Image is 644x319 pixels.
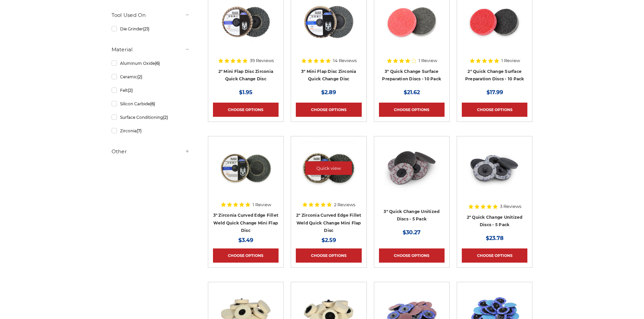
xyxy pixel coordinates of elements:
a: Surface Conditioning [112,111,190,123]
a: Quick view [222,16,269,29]
a: 3" Quick Change Unitized Discs - 5 Pack [384,209,439,222]
a: Choose Options [462,103,527,117]
a: 3" Mini Flap Disc Zirconia Quick Change Disc [301,69,356,82]
h5: Other [112,148,190,156]
span: $17.99 [486,89,503,96]
img: BHA 2 inch mini curved edge quick change flap discs [302,141,356,195]
a: Quick view [471,16,518,29]
span: $2.89 [321,89,336,96]
a: Felt [112,84,190,96]
a: Die Grinder [112,23,190,35]
span: 1 Review [419,58,437,63]
span: (2) [137,74,142,79]
a: Choose Options [213,103,279,117]
span: (21) [143,26,149,31]
a: Silicon Carbide [112,98,190,110]
span: $30.27 [403,229,421,236]
span: $23.78 [486,235,504,241]
a: Choose Options [296,248,361,263]
h5: Material [112,46,190,54]
span: 1 Review [501,58,520,63]
a: BHA 2 inch mini curved edge quick change flap discs [296,141,361,207]
a: 2" Quick Change Surface Preparation Discs - 10 Pack [465,69,524,82]
span: 14 Reviews [333,58,357,63]
a: Choose Options [213,248,279,263]
span: $2.59 [321,237,336,243]
a: Choose Options [379,248,445,263]
img: 2" Quick Change Unitized Discs - 5 Pack [468,141,522,195]
a: 2" Mini Flap Disc Zirconia Quick Change Disc [218,69,273,82]
a: BHA 3 inch quick change curved edge flap discs [213,141,279,207]
a: 3" Quick Change Unitized Discs - 5 Pack [379,141,445,207]
a: 2" Quick Change Unitized Discs - 5 Pack [462,141,527,207]
a: Quick view [388,16,435,29]
span: (2) [163,115,168,120]
a: Quick view [305,161,352,175]
span: 39 Reviews [250,58,274,63]
span: (6) [155,61,160,66]
a: Choose Options [296,103,361,117]
h5: Tool Used On [112,11,190,19]
a: Quick view [388,161,435,175]
a: Choose Options [379,103,445,117]
a: Quick view [305,16,352,29]
span: $1.95 [239,89,253,96]
a: Ceramic [112,71,190,83]
span: 3 Reviews [500,204,521,209]
a: Choose Options [462,248,527,263]
span: $21.62 [404,89,420,96]
a: 3" Zirconia Curved Edge Fillet Weld Quick Change Mini Flap Disc [213,213,279,233]
span: 2 Reviews [334,203,355,207]
span: 1 Review [253,203,271,207]
img: 3" Quick Change Unitized Discs - 5 Pack [385,141,439,195]
img: BHA 3 inch quick change curved edge flap discs [219,141,273,195]
span: (7) [137,128,142,133]
a: Quick view [471,161,518,175]
a: Zirconia [112,125,190,137]
a: 3" Quick Change Surface Preparation Discs - 10 Pack [382,69,441,82]
span: $3.49 [238,237,253,243]
a: Aluminum Oxide [112,57,190,69]
a: Quick view [222,161,269,175]
span: (2) [128,88,133,93]
a: 2" Zirconia Curved Edge Fillet Weld Quick Change Mini Flap Disc [296,213,361,233]
span: (6) [150,101,155,106]
a: 2" Quick Change Unitized Discs - 5 Pack [467,215,523,228]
